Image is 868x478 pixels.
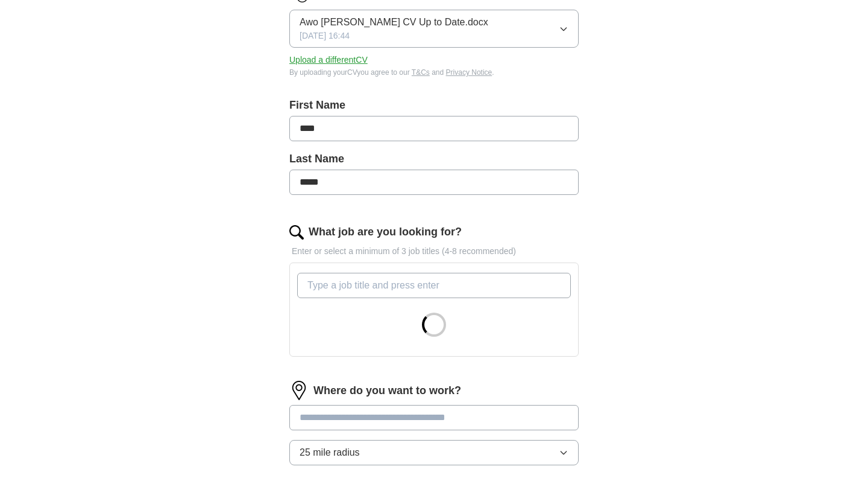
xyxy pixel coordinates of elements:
label: Last Name [289,151,579,167]
button: 25 mile radius [289,440,579,465]
a: Privacy Notice [446,68,492,77]
span: Awo [PERSON_NAME] CV Up to Date.docx [300,15,488,30]
input: Type a job title and press enter [297,273,571,298]
button: Awo [PERSON_NAME] CV Up to Date.docx[DATE] 16:44 [289,10,579,48]
span: 25 mile radius [300,445,360,460]
label: What job are you looking for? [309,224,462,240]
div: By uploading your CV you agree to our and . [289,67,579,78]
label: Where do you want to work? [313,383,461,399]
img: search.png [289,225,304,240]
span: [DATE] 16:44 [300,30,350,42]
label: First Name [289,97,579,113]
a: T&Cs [412,68,430,77]
p: Enter or select a minimum of 3 job titles (4-8 recommended) [289,245,579,258]
img: location.png [289,381,309,400]
button: Upload a differentCV [289,54,368,66]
